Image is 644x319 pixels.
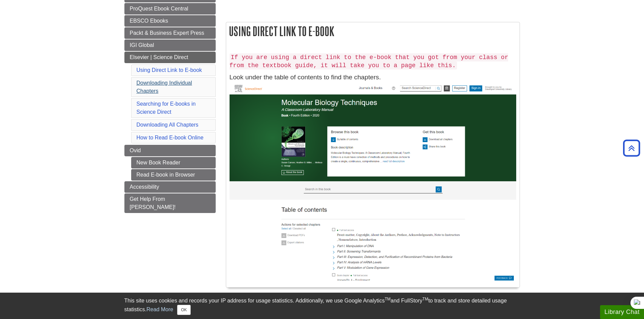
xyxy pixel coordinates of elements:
[130,30,205,36] span: Packt & Business Expert Press
[124,52,216,63] a: Elsevier | Science Direct
[385,297,390,301] sup: TM
[226,22,520,40] h2: Using Direct Link to E-book
[423,297,428,301] sup: TM
[124,193,216,213] a: Get Help From [PERSON_NAME]!
[124,3,216,15] a: ProQuest Ebook Central
[130,18,168,24] span: EBSCO Ebooks
[621,143,642,153] a: Back to Top
[130,42,154,48] span: IGI Global
[137,135,204,140] a: How to Read E-book Online
[130,196,176,210] span: Get Help From [PERSON_NAME]!
[137,80,192,94] a: Downloading Individual Chapters
[137,122,198,128] a: Downloading All Chapters
[124,145,216,156] a: Ovid
[137,101,196,115] a: Searching for E-books in Science Direct
[130,54,188,60] span: Elsevier | Science Direct
[137,67,202,73] a: Using Direct Link to E-book
[146,307,173,312] a: Read More
[124,297,520,315] div: This site uses cookies and records your IP address for usage statistics. Additionally, we use Goo...
[600,305,644,319] button: Library Chat
[124,15,216,27] a: EBSCO Ebooks
[131,157,216,168] a: New Book Reader
[230,53,508,70] code: If you are using a direct link to the e-book that you got from your class or from the textbook gu...
[130,6,188,11] span: ProQuest Ebook Central
[230,50,516,284] div: Look under the table of contents to find the chapters.
[124,181,216,193] a: Accessibility
[131,169,216,181] a: Read E-book in Browser
[177,305,190,315] button: Close
[124,27,216,39] a: Packt & Business Expert Press
[130,184,159,190] span: Accessibility
[124,39,216,51] a: IGI Global
[230,82,516,281] img: ebook
[130,148,141,153] span: Ovid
